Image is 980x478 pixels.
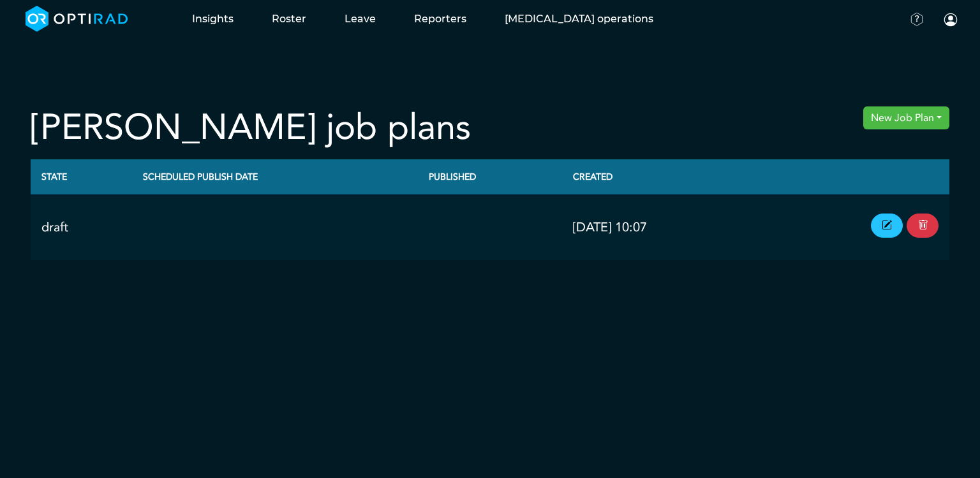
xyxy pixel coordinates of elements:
th: Published [418,159,562,194]
h2: [PERSON_NAME] job plans [31,106,471,149]
img: brand-opti-rad-logos-blue-and-white-d2f68631ba2948856bd03f2d395fb146ddc8fb01b4b6e9315ea85fa773367... [26,6,128,32]
th: Created [562,159,762,194]
th: State [31,159,132,194]
th: Scheduled Publish Date [132,159,418,194]
td: draft [31,194,132,260]
td: [DATE] 10:07 [562,194,762,260]
button: New Job Plan [863,106,949,129]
